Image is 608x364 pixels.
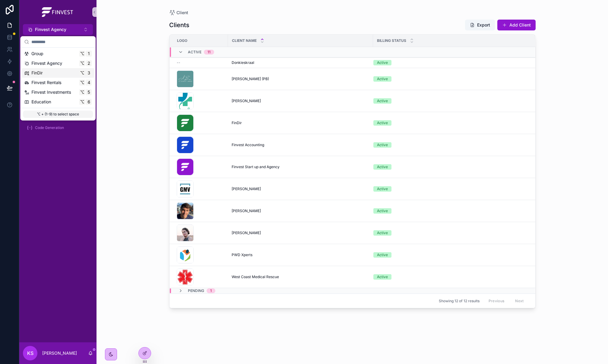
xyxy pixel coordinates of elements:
[232,253,369,257] a: PWD Xperts
[377,60,388,65] div: Active
[497,20,536,30] button: Add Client
[176,10,188,16] span: Client
[23,122,93,133] a: Code Generation
[377,120,388,126] div: Active
[377,76,388,82] div: Active
[232,121,369,125] a: FinDir
[31,60,62,66] span: Finvest Agency
[86,71,91,75] span: 3
[86,61,91,66] span: 2
[377,98,388,104] div: Active
[80,90,84,95] span: ⌥
[210,288,212,293] div: 1
[232,143,264,147] span: Finvest Accounting
[232,38,257,43] span: Client Name
[377,208,388,214] div: Active
[232,165,280,169] span: Finvest Start up and Agency
[23,111,93,118] p: ⌥ + (1-9) to select space
[232,209,369,213] a: [PERSON_NAME]
[23,24,93,35] button: Select Button
[31,80,61,86] span: Finvest Rentals
[86,90,91,95] span: 5
[377,274,388,280] div: Active
[377,142,388,148] div: Active
[232,99,261,103] span: [PERSON_NAME]
[377,252,388,258] div: Active
[232,121,242,125] span: FinDir
[373,186,527,192] a: Active
[232,231,261,235] span: [PERSON_NAME]
[80,61,84,66] span: ⌥
[232,77,369,81] a: [PERSON_NAME] (PB)
[373,208,527,214] a: Active
[31,89,71,95] span: Finvest Investments
[232,231,369,235] a: [PERSON_NAME]
[80,80,84,85] span: ⌥
[377,230,388,236] div: Active
[377,186,388,192] div: Active
[86,99,91,104] span: 6
[80,71,84,75] span: ⌥
[80,51,84,56] span: ⌥
[232,253,252,257] span: PWD Xperts
[373,230,527,236] a: Active
[377,38,406,43] span: Billing Status
[232,165,369,169] a: Finvest Start up and Agency
[207,50,211,55] div: 11
[373,60,527,65] a: Active
[232,275,279,279] span: West Coast Medical Rescue
[373,120,527,126] a: Active
[373,164,527,170] a: Active
[373,274,527,280] a: Active
[80,99,84,104] span: ⌥
[439,299,480,303] span: Showing 12 of 12 results
[232,187,261,191] span: [PERSON_NAME]
[31,51,43,57] span: Group
[232,143,369,147] a: Finvest Accounting
[27,350,33,357] span: KS
[169,21,189,29] h1: Clients
[177,60,180,65] span: --
[373,98,527,104] a: Active
[232,99,369,103] a: [PERSON_NAME]
[21,48,95,108] div: Suggestions
[377,164,388,170] div: Active
[232,275,369,279] a: West Coast Medical Rescue
[232,60,254,65] span: Donkieskraal
[31,99,51,105] span: Education
[232,209,261,213] span: [PERSON_NAME]
[169,10,188,16] a: Client
[188,288,204,293] span: Pending
[373,76,527,82] a: Active
[465,20,495,30] button: Export
[86,51,91,56] span: 1
[232,77,269,81] span: [PERSON_NAME] (PB)
[373,142,527,148] a: Active
[19,35,97,141] div: scrollable content
[177,38,187,43] span: Logo
[35,125,64,130] span: Code Generation
[42,350,77,356] p: [PERSON_NAME]
[42,7,74,17] img: App logo
[35,27,66,33] span: Finvest Agency
[177,60,224,65] a: --
[232,187,369,191] a: [PERSON_NAME]
[373,252,527,258] a: Active
[188,50,201,55] span: Active
[232,60,369,65] a: Donkieskraal
[31,70,43,76] span: FinDir
[86,80,91,85] span: 4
